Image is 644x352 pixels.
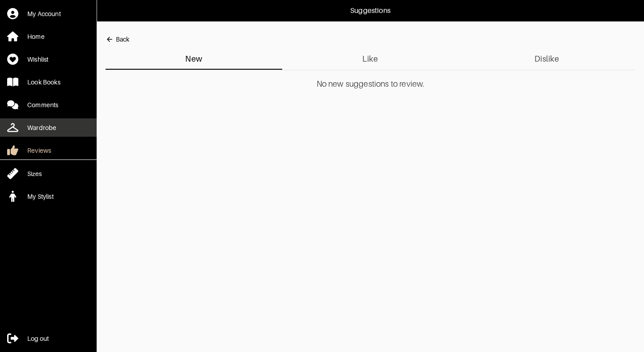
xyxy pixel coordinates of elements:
[27,78,60,87] div: Look Books
[464,52,630,66] span: Dislike
[27,101,58,109] div: Comments
[27,146,51,155] div: Reviews
[350,5,390,16] p: Suggestions
[288,52,453,66] span: Like
[27,55,48,64] div: Wishlist
[27,123,56,132] div: Wardrobe
[27,32,45,41] div: Home
[106,80,635,88] div: No new suggestions to review.
[27,334,49,343] div: Log out
[116,35,129,44] div: Back
[27,9,61,18] div: My Account
[106,30,129,48] button: Back
[27,169,42,178] div: Sizes
[111,52,277,66] span: New
[27,192,54,201] div: My Stylist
